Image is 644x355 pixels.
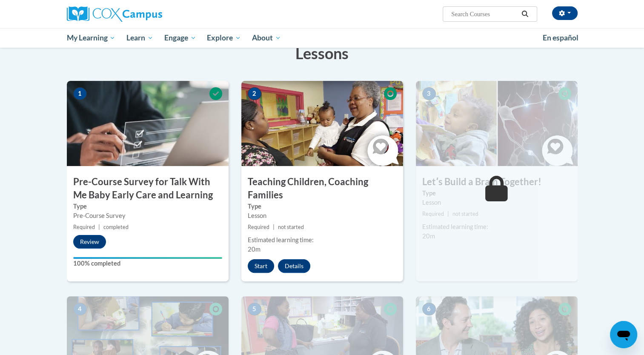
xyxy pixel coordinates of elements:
[447,211,449,217] span: |
[73,87,87,100] span: 1
[610,321,637,348] iframe: Button to launch messaging window
[246,28,286,48] a: About
[73,303,87,315] span: 4
[422,198,571,207] div: Lesson
[416,175,578,189] h3: Letʹs Build a Brain Together!
[159,28,202,48] a: Engage
[67,6,229,22] a: Cox Campus
[252,33,281,43] span: About
[422,222,571,232] div: Estimated learning time:
[241,81,403,166] img: Course Image
[422,87,436,100] span: 3
[241,175,403,202] h3: Teaching Children, Coaching Families
[73,257,222,259] div: Your progress
[248,259,274,273] button: Start
[248,224,269,230] span: Required
[73,224,95,230] span: Required
[422,211,444,217] span: Required
[248,87,261,100] span: 2
[518,9,531,19] button: Search
[543,33,578,42] span: En español
[552,6,578,20] button: Account Settings
[422,232,435,240] span: 20m
[450,9,518,19] input: Search Courses
[248,303,261,315] span: 5
[67,6,162,22] img: Cox Campus
[416,81,578,166] img: Course Image
[121,28,159,48] a: Learn
[67,81,229,166] img: Course Image
[73,235,106,249] button: Review
[248,211,397,220] div: Lesson
[67,175,229,202] h3: Pre-Course Survey for Talk With Me Baby Early Care and Learning
[73,259,222,268] label: 100% completed
[103,224,129,230] span: completed
[164,33,196,43] span: Engage
[98,224,100,230] span: |
[278,224,304,230] span: not started
[248,235,397,245] div: Estimated learning time:
[54,28,590,48] div: Main menu
[422,303,436,315] span: 6
[73,211,222,220] div: Pre-Course Survey
[66,33,115,43] span: My Learning
[73,202,222,211] label: Type
[126,33,153,43] span: Learn
[248,202,397,211] label: Type
[201,28,246,48] a: Explore
[248,246,260,253] span: 20m
[537,29,584,47] a: En español
[278,259,310,273] button: Details
[452,211,478,217] span: not started
[273,224,275,230] span: |
[422,189,571,198] label: Type
[207,33,241,43] span: Explore
[61,28,121,48] a: My Learning
[67,43,578,64] h3: Lessons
